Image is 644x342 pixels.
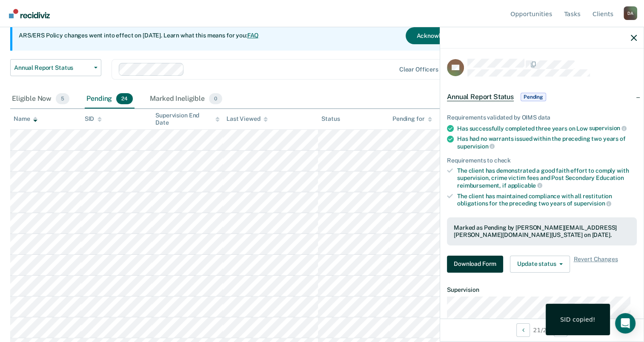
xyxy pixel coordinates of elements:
[226,115,268,123] div: Last Viewed
[447,114,637,121] div: Requirements validated by OIMS data
[615,313,635,333] div: Open Intercom Messenger
[19,31,259,40] p: ARS/ERS Policy changes went into effect on [DATE]. Learn what this means for you:
[589,125,627,131] span: supervision
[508,182,542,189] span: applicable
[447,256,507,273] a: Navigate to form link
[85,115,102,123] div: SID
[56,93,69,104] span: 5
[85,90,135,108] div: Pending
[516,323,530,337] button: Previous Opportunity
[392,115,432,123] div: Pending for
[521,93,546,101] span: Pending
[624,6,637,20] button: Profile dropdown button
[209,93,222,104] span: 0
[447,286,637,294] dt: Supervision
[457,125,637,132] div: Has successfully completed three years on Low
[573,256,618,273] span: Revert Changes
[447,93,514,101] span: Annual Report Status
[14,64,91,71] span: Annual Report Status
[399,66,438,73] div: Clear officers
[457,135,637,150] div: Has had no warrants issued within the preceding two years of
[454,224,630,239] div: Marked as Pending by [PERSON_NAME][EMAIL_ADDRESS][PERSON_NAME][DOMAIN_NAME][US_STATE] on [DATE].
[116,93,133,104] span: 24
[14,115,37,123] div: Name
[457,193,637,207] div: The client has maintained compliance with all restitution obligations for the preceding two years of
[624,6,637,20] div: D A
[440,83,644,111] div: Annual Report StatusPending
[155,112,220,126] div: Supervision End Date
[406,27,487,44] button: Acknowledge & Close
[148,90,224,108] div: Marked Ineligible
[560,316,595,323] div: SID copied!
[9,9,50,18] img: Recidiviz
[447,256,503,273] button: Download Form
[574,200,611,207] span: supervision
[457,167,637,189] div: The client has demonstrated a good faith effort to comply with supervision, crime victim fees and...
[321,115,340,123] div: Status
[447,157,637,164] div: Requirements to check
[440,319,644,341] div: 21 / 24
[457,143,495,150] span: supervision
[10,90,71,108] div: Eligible Now
[247,32,259,39] a: FAQ
[510,256,570,273] button: Update status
